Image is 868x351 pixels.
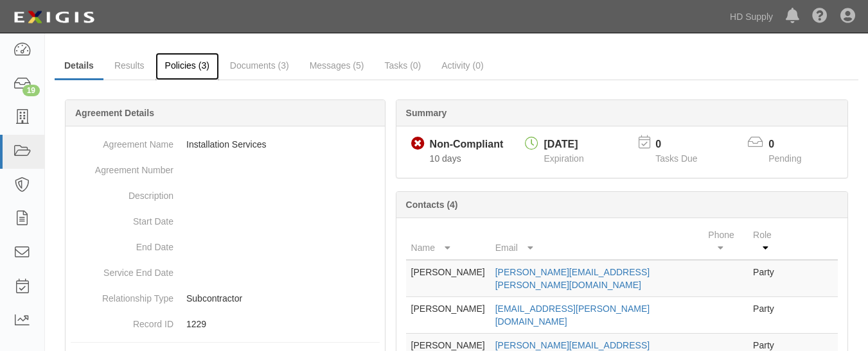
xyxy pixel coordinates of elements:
[105,53,154,78] a: Results
[186,318,380,330] p: 1229
[71,209,173,228] dt: Start Date
[71,286,173,305] dt: Relationship Type
[495,304,650,327] a: [EMAIL_ADDRESS][PERSON_NAME][DOMAIN_NAME]
[71,260,173,279] dt: Service End Date
[55,53,103,80] a: Details
[71,157,173,176] dt: Agreement Number
[71,234,173,253] dt: End Date
[406,200,458,210] b: Contacts (4)
[544,137,583,152] div: [DATE]
[544,153,583,164] span: Expiration
[768,153,801,164] span: Pending
[812,9,828,24] i: Help Center - Complianz
[406,297,490,334] td: [PERSON_NAME]
[748,297,786,334] td: Party
[723,4,779,30] a: HD Supply
[655,153,697,164] span: Tasks Due
[10,6,98,29] img: logo-5460c22ac91f19d4615b14bd174203de0afe785f0fc80cf4dbbc73dc1793850b.png
[430,137,504,152] div: Non-Compliant
[75,108,154,118] b: Agreement Details
[71,183,173,202] dt: Description
[748,260,786,297] td: Party
[495,267,650,290] a: [PERSON_NAME][EMAIL_ADDRESS][PERSON_NAME][DOMAIN_NAME]
[430,153,461,164] span: Since 09/22/2025
[220,53,299,78] a: Documents (3)
[406,108,447,118] b: Summary
[748,223,786,260] th: Role
[71,311,173,330] dt: Record ID
[155,53,219,80] a: Policies (3)
[655,137,713,152] p: 0
[71,286,380,311] dd: Subcontractor
[300,53,374,78] a: Messages (5)
[411,137,425,151] i: Non-Compliant
[703,223,748,260] th: Phone
[768,137,817,152] p: 0
[406,223,490,260] th: Name
[490,223,704,260] th: Email
[432,53,493,78] a: Activity (0)
[71,132,173,151] dt: Agreement Name
[406,260,490,297] td: [PERSON_NAME]
[22,85,40,96] div: 19
[71,132,380,157] dd: Installation Services
[375,53,430,78] a: Tasks (0)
